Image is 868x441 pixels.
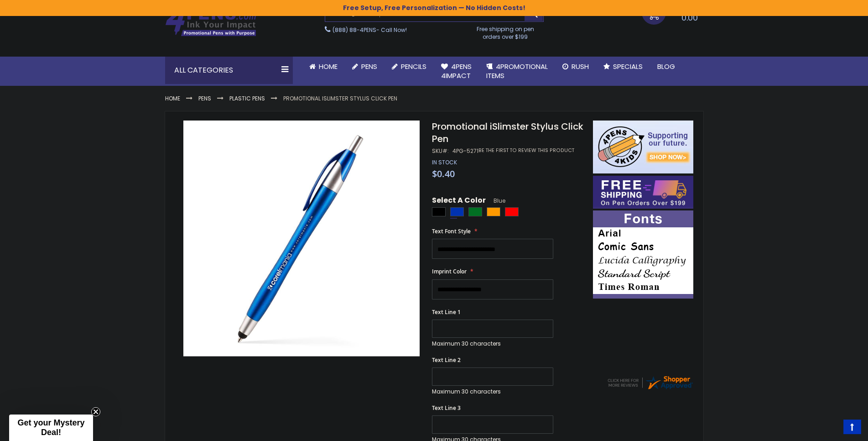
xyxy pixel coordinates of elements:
a: 4pens.com certificate URL [606,385,694,393]
button: Close teaser [91,407,100,416]
a: Home [302,57,345,77]
div: Green [468,207,482,216]
a: Blog [650,57,682,77]
a: Specials [596,57,650,77]
p: Maximum 30 characters [432,340,553,347]
img: font-personalization-examples [593,210,693,299]
a: 4PROMOTIONALITEMS [479,57,555,86]
div: 4PG-5271 [452,147,478,155]
img: 4pens 4 kids [593,121,693,173]
li: Promotional iSlimster Stylus Click Pen [283,95,397,102]
div: All Categories [165,57,293,84]
a: Pens [345,57,385,77]
p: Maximum 30 characters [432,388,553,395]
div: Black [432,207,446,216]
span: Imprint Color [432,268,467,275]
span: Text Line 2 [432,356,461,364]
span: Text Line 3 [432,404,461,412]
span: Text Line 1 [432,308,461,316]
span: Home [319,62,338,71]
span: Select A Color [432,195,486,208]
div: Availability [432,159,457,166]
span: Blue [486,197,505,205]
a: Rush [555,57,596,77]
div: Orange [487,207,500,216]
img: Free shipping on orders over $199 [593,176,693,209]
a: Pencils [385,57,434,77]
a: Plastic Pens [229,94,265,102]
span: 4Pens 4impact [441,62,472,80]
span: Blog [657,62,675,71]
span: Get your Mystery Deal! [17,418,84,437]
img: _blue-4pg-5271-promotional-islimster-stylus-click-pen_1.jpg [183,120,420,357]
a: Home [165,94,180,102]
span: Promotional iSlimster Stylus Click Pen [432,120,583,145]
span: In stock [432,158,457,166]
a: (888) 88-4PENS [333,26,376,34]
div: Get your Mystery Deal!Close teaser [9,415,93,441]
a: Be the first to review this product [478,147,574,154]
span: - Call Now! [333,26,407,34]
span: 0.00 [681,12,698,23]
strong: SKU [432,147,449,155]
span: Specials [613,62,643,71]
span: Pens [361,62,377,71]
a: 4Pens4impact [434,57,479,86]
span: Rush [572,62,589,71]
span: Pencils [401,62,426,71]
span: 4PROMOTIONAL ITEMS [486,62,548,80]
div: Free shipping on pen orders over $199 [467,22,544,40]
span: $0.40 [432,168,455,180]
div: Blue [450,207,464,216]
img: 4Pens Custom Pens and Promotional Products [165,7,256,37]
a: Pens [198,94,211,102]
img: 4pens.com widget logo [606,374,694,391]
div: Red [505,207,519,216]
span: Text Font Style [432,227,471,235]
